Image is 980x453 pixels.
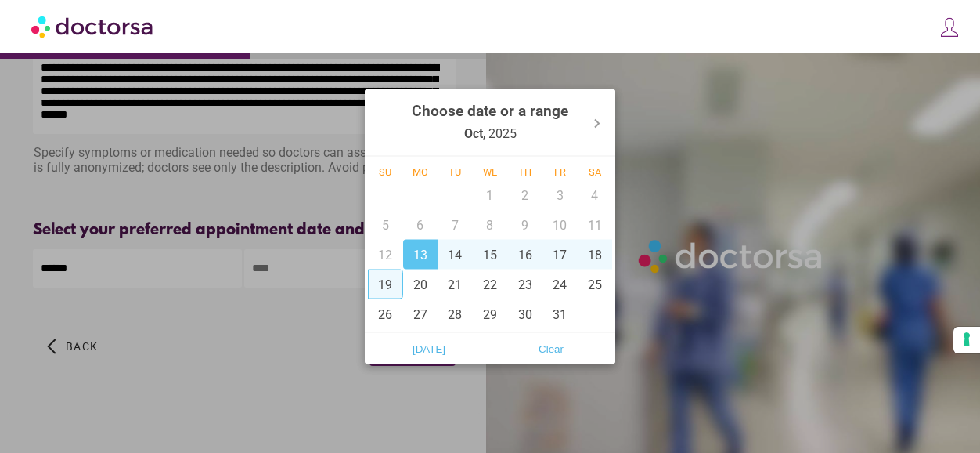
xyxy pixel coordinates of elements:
[577,180,612,210] div: 4
[577,240,612,270] div: 18
[577,210,612,240] div: 11
[507,299,542,329] div: 30
[495,337,607,361] span: Clear
[542,166,578,178] div: Fr
[403,299,438,329] div: 27
[368,240,403,270] div: 12
[368,299,403,329] div: 26
[473,240,508,270] div: 15
[542,270,578,299] div: 24
[473,210,508,240] div: 8
[473,180,508,210] div: 1
[403,270,438,299] div: 20
[473,299,508,329] div: 29
[542,210,578,240] div: 10
[490,336,612,361] button: Clear
[368,166,403,178] div: Su
[507,210,542,240] div: 9
[542,299,578,329] div: 31
[542,180,578,210] div: 3
[438,240,473,270] div: 14
[438,210,473,240] div: 7
[373,337,485,361] span: [DATE]
[507,240,542,270] div: 16
[412,92,568,153] div: , 2025
[473,270,508,299] div: 22
[939,16,960,38] img: icons8-customer-100.png
[507,166,542,178] div: Th
[438,166,473,178] div: Tu
[577,166,612,178] div: Sa
[368,210,403,240] div: 5
[473,166,508,178] div: We
[577,270,612,299] div: 25
[403,210,438,240] div: 6
[368,336,490,361] button: [DATE]
[412,102,568,120] strong: Choose date or a range
[438,299,473,329] div: 28
[368,270,403,299] div: 19
[438,270,473,299] div: 21
[507,270,542,299] div: 23
[953,327,980,353] button: Your consent preferences for tracking technologies
[403,166,438,178] div: Mo
[464,126,483,141] strong: Oct
[403,240,438,270] div: 13
[31,9,155,44] img: Doctorsa.com
[507,180,542,210] div: 2
[542,240,578,270] div: 17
